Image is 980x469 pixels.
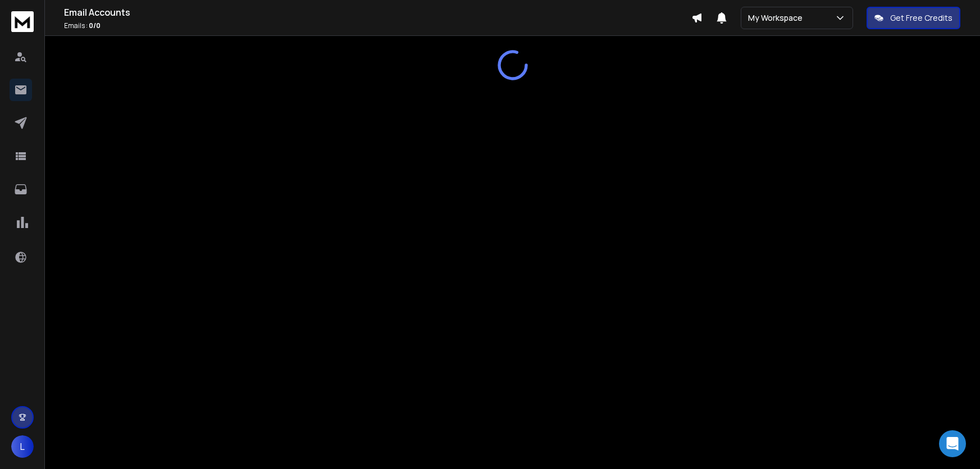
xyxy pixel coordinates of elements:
button: Get Free Credits [867,7,960,29]
span: 0 / 0 [89,21,101,30]
div: Open Intercom Messenger [939,430,966,457]
p: Get Free Credits [890,12,952,24]
p: My Workspace [748,12,807,24]
p: Emails : [64,21,691,30]
button: L [11,435,34,458]
img: logo [11,11,34,32]
h1: Email Accounts [64,6,691,19]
